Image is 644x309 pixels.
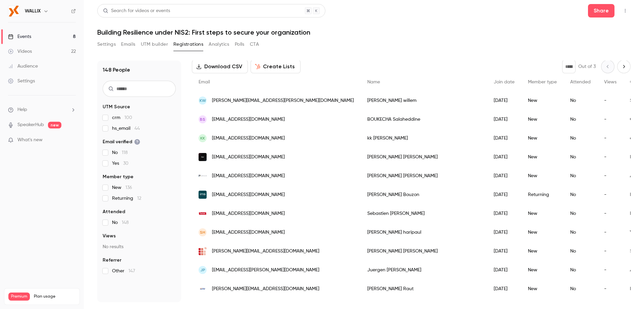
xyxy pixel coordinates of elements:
[8,6,19,16] img: WALLIX
[34,294,75,299] span: Plan usage
[212,285,319,293] span: [PERSON_NAME][EMAIL_ADDRESS][DOMAIN_NAME]
[367,80,380,84] span: Name
[597,204,623,223] div: -
[112,219,129,226] span: No
[112,160,128,167] span: Yes
[487,110,521,129] div: [DATE]
[121,39,135,50] button: Emails
[199,247,207,255] img: systema-online.de
[8,33,31,40] div: Events
[361,261,487,279] div: Juergen [PERSON_NAME]
[617,60,631,73] button: Next page
[361,242,487,261] div: [PERSON_NAME] [PERSON_NAME]
[487,279,521,298] div: [DATE]
[97,28,631,36] h1: Building Resilience under NIS2: First steps to secure your organization
[25,8,41,14] h6: WALLIX
[209,39,229,50] button: Analytics
[563,166,597,185] div: No
[604,80,616,84] span: Views
[112,195,141,202] span: Returning
[199,209,207,218] img: izarlink.com
[597,242,623,261] div: -
[487,204,521,223] div: [DATE]
[212,97,354,104] span: [PERSON_NAME][EMAIL_ADDRESS][PERSON_NAME][DOMAIN_NAME]
[112,114,132,121] span: crm
[122,150,128,155] span: 118
[103,257,121,264] span: Referrer
[103,139,140,145] span: Email verified
[17,137,43,144] span: What's new
[597,91,623,110] div: -
[361,91,487,110] div: [PERSON_NAME] willem
[17,121,44,128] a: SpeakerHub
[212,248,319,255] span: [PERSON_NAME][EMAIL_ADDRESS][DOMAIN_NAME]
[563,148,597,166] div: No
[521,279,563,298] div: New
[199,172,207,180] img: arcad.lu
[250,39,259,50] button: CTA
[521,185,563,204] div: Returning
[563,261,597,279] div: No
[528,80,557,84] span: Member type
[597,261,623,279] div: -
[200,98,206,104] span: kw
[487,166,521,185] div: [DATE]
[8,63,38,70] div: Audience
[597,110,623,129] div: -
[212,135,285,142] span: [EMAIL_ADDRESS][DOMAIN_NAME]
[361,185,487,204] div: [PERSON_NAME] Bouzon
[597,148,623,166] div: -
[212,172,285,180] span: [EMAIL_ADDRESS][DOMAIN_NAME]
[125,185,132,190] span: 136
[578,63,596,70] p: Out of 3
[112,149,128,156] span: No
[563,129,597,148] div: No
[103,243,176,250] p: No results
[235,39,245,50] button: Polls
[200,135,205,141] span: kk
[361,204,487,223] div: Sebastien [PERSON_NAME]
[570,80,591,84] span: Attended
[361,223,487,242] div: [PERSON_NAME] haripaul
[597,279,623,298] div: -
[103,7,170,14] div: Search for videos or events
[563,110,597,129] div: No
[487,185,521,204] div: [DATE]
[521,166,563,185] div: New
[563,91,597,110] div: No
[597,166,623,185] div: -
[124,115,132,120] span: 100
[251,60,301,73] button: Create Lists
[173,39,203,50] button: Registrations
[103,173,133,180] span: Member type
[199,285,207,293] img: harbourenergy.com
[199,80,210,84] span: Email
[487,129,521,148] div: [DATE]
[8,106,76,113] li: help-dropdown-opener
[112,125,140,132] span: hs_email
[103,104,130,110] span: UTM Source
[563,242,597,261] div: No
[361,148,487,166] div: [PERSON_NAME] [PERSON_NAME]
[212,229,285,236] span: [EMAIL_ADDRESS][DOMAIN_NAME]
[112,268,135,274] span: Other
[103,104,176,274] section: facet-groups
[588,4,614,17] button: Share
[122,220,129,225] span: 148
[8,48,32,55] div: Videos
[200,229,205,235] span: sh
[487,91,521,110] div: [DATE]
[199,153,207,161] img: neverhack.com
[563,279,597,298] div: No
[192,60,248,73] button: Download CSV
[137,196,141,201] span: 12
[200,267,205,273] span: JP
[8,293,30,301] span: Premium
[212,116,285,123] span: [EMAIL_ADDRESS][DOMAIN_NAME]
[487,261,521,279] div: [DATE]
[128,269,135,273] span: 147
[563,223,597,242] div: No
[212,210,285,217] span: [EMAIL_ADDRESS][DOMAIN_NAME]
[103,66,130,74] h1: 148 People
[68,137,76,143] iframe: Noticeable Trigger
